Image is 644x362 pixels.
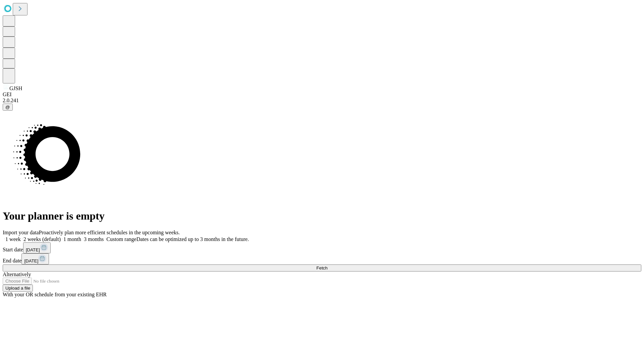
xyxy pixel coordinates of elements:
span: 3 months [84,236,104,242]
span: 2 weeks (default) [23,236,61,242]
span: 1 month [63,236,81,242]
button: Fetch [3,264,641,271]
span: GJSH [9,85,22,91]
div: End date [3,253,641,264]
span: Fetch [316,265,327,270]
h1: Your planner is empty [3,210,641,222]
span: Custom range [106,236,136,242]
div: Start date [3,242,641,253]
button: [DATE] [23,242,51,253]
span: 1 week [5,236,21,242]
div: GEI [3,92,641,98]
button: @ [3,104,13,111]
span: Import your data [3,230,39,235]
span: With your OR schedule from your existing EHR [3,292,107,297]
span: Proactively plan more efficient schedules in the upcoming weeks. [39,230,180,235]
button: Upload a file [3,285,33,292]
span: Dates can be optimized up to 3 months in the future. [137,236,249,242]
button: [DATE] [21,253,49,264]
span: Alternatively [3,271,31,277]
span: [DATE] [26,247,40,252]
div: 2.0.241 [3,98,641,104]
span: @ [5,105,10,110]
span: [DATE] [24,258,38,263]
